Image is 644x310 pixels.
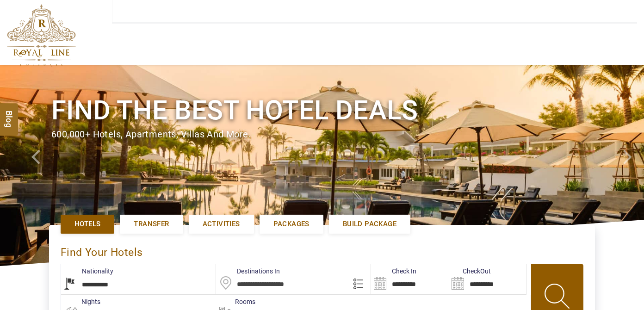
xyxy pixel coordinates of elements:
[260,215,323,234] a: Packages
[216,267,280,276] label: Destinations In
[449,267,491,276] label: CheckOut
[61,236,583,264] div: Find Your Hotels
[371,267,416,276] label: Check In
[134,219,169,229] span: Transfer
[189,215,254,234] a: Activities
[7,4,76,67] img: The Royal Line Holidays
[203,219,240,229] span: Activities
[61,215,114,234] a: Hotels
[120,215,183,234] a: Transfer
[61,297,100,306] label: nights
[343,219,396,229] span: Build Package
[51,93,593,128] h1: Find the best hotel deals
[273,219,310,229] span: Packages
[449,264,526,294] input: Search
[51,128,593,141] div: 600,000+ hotels, apartments, villas and more.
[61,267,113,276] label: Nationality
[329,215,410,234] a: Build Package
[371,264,448,294] input: Search
[74,219,100,229] span: Hotels
[214,297,255,306] label: Rooms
